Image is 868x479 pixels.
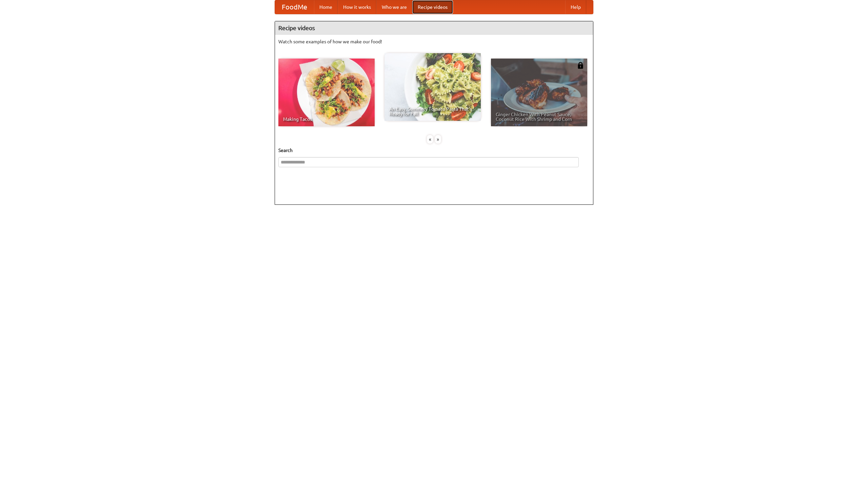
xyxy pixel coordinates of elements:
h5: Search [278,147,590,154]
span: Making Tacos [283,117,370,122]
a: FoodMe [275,0,314,14]
a: Recipe videos [412,0,453,14]
h4: Recipe videos [275,21,593,35]
span: An Easy, Summery Tomato Pasta That's Ready for Fall [389,107,476,116]
a: Help [565,0,586,14]
div: « [427,135,433,144]
a: Home [314,0,338,14]
p: Watch some examples of how we make our food! [278,38,590,45]
img: 483408.png [577,62,584,69]
div: » [435,135,441,144]
a: Making Tacos [278,59,375,126]
a: An Easy, Summery Tomato Pasta That's Ready for Fall [384,53,481,121]
a: How it works [338,0,376,14]
a: Who we are [376,0,412,14]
